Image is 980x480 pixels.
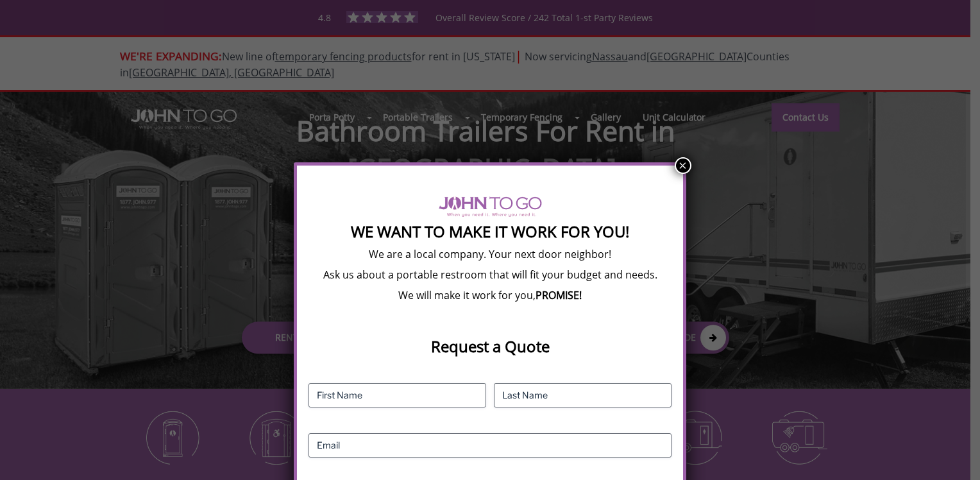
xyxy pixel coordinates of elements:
p: We will make it work for you, [308,288,671,302]
b: PROMISE! [536,288,582,302]
strong: Request a Quote [431,336,550,357]
input: Last Name [494,383,672,407]
input: Email [308,433,671,458]
button: Close [675,157,691,174]
input: First Name [308,383,486,407]
img: logo of viptogo [439,196,542,217]
p: Ask us about a portable restroom that will fit your budget and needs. [308,268,671,282]
p: We are a local company. Your next door neighbor! [308,247,671,261]
strong: We Want To Make It Work For You! [351,221,629,242]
